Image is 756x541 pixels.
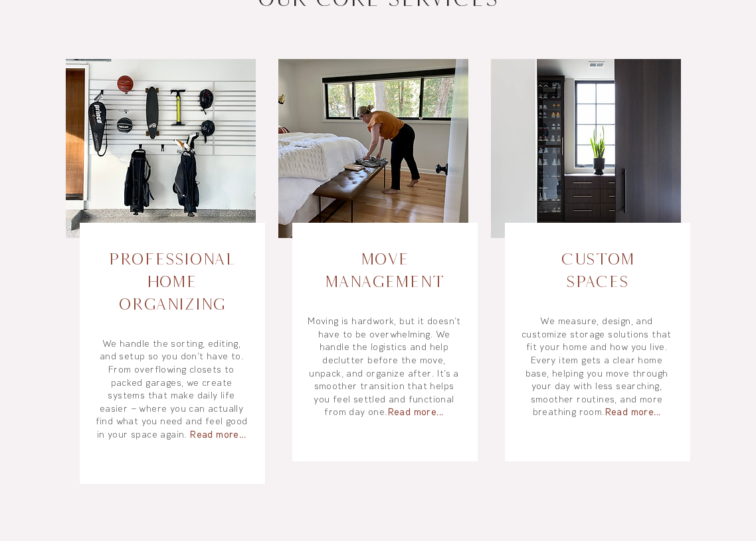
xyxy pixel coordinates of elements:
[561,249,634,290] span: Custom Spaces
[94,248,250,337] h3: ​
[491,59,681,238] img: Home organizer measuring shelves and planning custom storage layout for a family room in Portland
[96,337,248,440] a: We handle the sorting, editing, and setup so you don’t have to. From overflowing closets to packe...
[278,59,468,238] img: rganizing team unpacking boxes and setting up a new kitchen after a move in Portland
[190,428,246,440] span: Read more...
[66,59,256,238] img: Professional organizer decluttering a Portland home closet and setting up storage bins for easy d...
[561,249,634,290] a: CustomSpaces
[605,406,662,418] span: Read more...
[325,249,444,290] span: Move Management​
[308,315,462,418] a: Moving is hardwork, but it doesn’t have to be overwhelming. We handle the logistics and help decl...
[325,249,444,290] a: MoveManagement​
[522,315,672,418] a: We measure, design, and customize storage solutions that fit your home and how you live. Every it...
[108,249,236,312] span: Professional Home Organizing
[108,249,236,312] a: ProfessionalHome Organizing
[388,406,444,418] span: Read more...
